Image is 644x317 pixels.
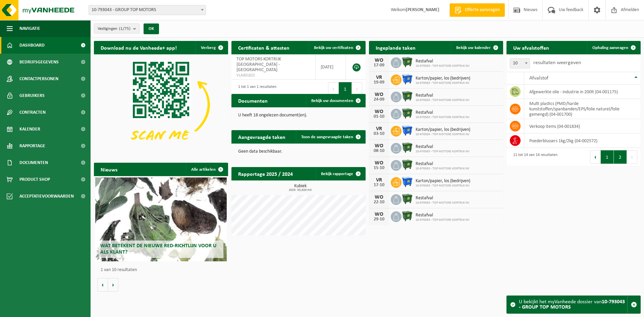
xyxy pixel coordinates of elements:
div: 1 tot 1 van 1 resultaten [235,82,276,96]
span: Bedrijfsgegevens [19,54,59,70]
div: 17-09 [372,63,386,68]
span: 10-976563 - TOP MOTORS KORTRIJK NV [416,184,470,188]
img: WB-1100-HPE-BE-01 [401,125,413,136]
div: 15-10 [372,166,386,170]
h2: Documenten [231,94,274,107]
button: OK [144,23,159,34]
a: Bekijk uw certificaten [309,41,365,54]
h2: Uw afvalstoffen [506,41,556,54]
img: WB-1100-HPE-GN-01 [401,91,413,102]
img: WB-1100-HPE-GN-01 [401,210,413,222]
span: Toon de aangevraagde taken [301,135,353,139]
div: WO [372,109,386,114]
p: 1 van 10 resultaten [101,268,225,272]
span: Restafval [416,196,470,201]
span: Offerte aanvragen [463,7,501,13]
span: 2025: 33,920 m3 [235,189,366,192]
span: Dashboard [19,37,45,54]
span: Verberg [201,46,216,50]
h2: Nieuws [94,163,124,176]
h2: Download nu de Vanheede+ app! [94,41,183,54]
img: WB-1100-HPE-BE-01 [401,73,413,85]
div: U bekijkt het myVanheede dossier van [519,296,627,313]
img: WB-1100-HPE-GN-01 [401,108,413,119]
td: [DATE] [316,54,346,80]
span: Restafval [416,144,470,150]
p: U heeft 18 ongelezen document(en). [238,113,359,118]
div: 29-10 [372,217,386,222]
a: Bekijk uw kalender [451,41,502,54]
span: 10-976563 - TOP MOTORS KORTRIJK NV [416,81,470,85]
div: 08-10 [372,149,386,153]
span: Vestigingen [98,24,130,34]
button: Next [352,82,362,96]
span: Rapportage [19,138,45,154]
span: Restafval [416,161,470,167]
label: resultaten weergeven [533,60,581,65]
a: Wat betekent de nieuwe RED-richtlijn voor u als klant? [95,177,227,261]
a: Toon de aangevraagde taken [296,130,365,144]
span: 10-976563 - TOP MOTORS KORTRIJK NV [416,64,470,68]
span: Documenten [19,154,48,171]
button: Previous [590,150,601,164]
span: Ophaling aanvragen [592,46,628,50]
a: Bekijk rapportage [316,167,365,180]
div: 01-10 [372,114,386,119]
h2: Certificaten & attesten [231,41,296,54]
span: Kalender [19,121,40,138]
h2: Rapportage 2025 / 2024 [231,167,300,180]
strong: 10-793043 - GROUP TOP MOTORS [519,299,625,310]
p: Geen data beschikbaar. [238,149,359,154]
span: Bekijk uw certificaten [314,46,353,50]
span: Restafval [416,93,470,98]
span: Restafval [416,59,470,64]
div: WO [372,195,386,200]
td: multi plastics (PMD/harde kunststoffen/spanbanden/EPS/folie naturel/folie gemengd) (04-001700) [524,99,641,119]
img: WB-1100-HPE-BE-01 [401,176,413,188]
span: Karton/papier, los (bedrijven) [416,127,470,133]
img: Download de VHEPlus App [94,54,228,155]
span: 10 [510,58,530,68]
span: Navigatie [19,20,40,37]
span: Restafval [416,213,470,218]
div: VR [372,126,386,131]
div: 17-10 [372,183,386,188]
img: WB-1100-HPE-GN-01 [401,193,413,205]
span: Contracten [19,104,46,121]
td: poederblussers 1kg/2kg (04-002572) [524,134,641,148]
span: Karton/papier, los (bedrijven) [416,76,470,81]
span: 10-976563 - TOP MOTORS KORTRIJK NV [416,218,470,222]
td: afgewerkte olie - industrie in 200lt (04-001175) [524,85,641,99]
button: 2 [614,150,627,164]
div: WO [372,212,386,217]
a: Bekijk uw documenten [306,94,365,107]
div: VR [372,177,386,183]
span: Bekijk uw kalender [456,46,491,50]
h2: Ingeplande taken [369,41,422,54]
h3: Kubiek [235,184,366,192]
span: VLA901825 [236,73,310,78]
div: WO [372,160,386,166]
span: Acceptatievoorwaarden [19,188,74,205]
span: 10-976563 - TOP MOTORS KORTRIJK NV [416,115,470,119]
button: Next [627,150,637,164]
div: 19-09 [372,80,386,85]
img: WB-1100-HPE-GN-01 [401,56,413,68]
span: Karton/papier, los (bedrijven) [416,178,470,184]
a: Alle artikelen [186,163,227,176]
div: WO [372,58,386,63]
span: 10-976563 - TOP MOTORS KORTRIJK NV [416,98,470,102]
a: Offerte aanvragen [449,3,505,17]
span: 10-976563 - TOP MOTORS KORTRIJK NV [416,133,470,137]
span: TOP MOTORS KORTRIJK [GEOGRAPHIC_DATA] - [GEOGRAPHIC_DATA] [236,57,281,72]
span: Contactpersonen [19,70,58,87]
button: Vorige [97,278,108,292]
td: verkoop items (04-001834) [524,119,641,134]
button: 1 [339,82,352,96]
h2: Aangevraagde taken [231,130,292,143]
button: Previous [328,82,339,96]
img: WB-1100-HPE-GN-01 [401,142,413,153]
button: Verberg [196,41,227,54]
span: 10-793043 - GROUP TOP MOTORS [89,5,206,15]
span: Gebruikers [19,87,45,104]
